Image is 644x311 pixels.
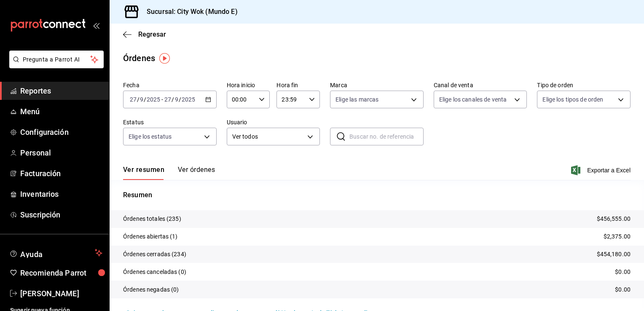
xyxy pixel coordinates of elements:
input: -- [129,96,137,103]
label: Hora fin [276,82,320,88]
label: Tipo de orden [537,82,631,88]
span: / [137,96,140,103]
button: open_drawer_menu [93,22,99,29]
span: Pregunta a Parrot AI [23,55,91,64]
input: ---- [146,96,161,103]
span: Elige los canales de venta [439,95,507,104]
span: Facturación [20,168,102,179]
p: Resumen [123,190,631,200]
p: Órdenes totales (235) [123,214,181,223]
span: Regresar [138,30,166,38]
span: / [172,96,174,103]
label: Canal de venta [434,82,527,88]
label: Usuario [227,119,320,125]
span: Menú [20,106,102,117]
span: Elige los estatus [129,132,172,141]
div: Órdenes [123,52,155,64]
button: Regresar [123,30,166,38]
button: Ver resumen [123,166,164,180]
div: navigation tabs [123,166,215,180]
input: -- [140,96,144,103]
span: / [179,96,181,103]
span: Inventarios [20,188,102,200]
span: Elige los tipos de orden [542,95,603,104]
span: Elige las marcas [335,95,378,104]
label: Marca [330,82,424,88]
span: Reportes [20,85,102,97]
p: Órdenes abiertas (1) [123,232,178,241]
a: Pregunta a Parrot AI [6,61,104,70]
label: Fecha [123,82,217,88]
button: Pregunta a Parrot AI [9,51,104,68]
span: Recomienda Parrot [20,267,102,279]
p: $2,375.00 [604,232,631,241]
span: Configuración [20,126,102,138]
p: $456,555.00 [597,214,631,223]
img: Tooltip marker [159,53,170,64]
label: Estatus [123,119,217,125]
input: ---- [181,96,196,103]
p: Órdenes negadas (0) [123,285,179,294]
p: $0.00 [615,285,631,294]
button: Ver órdenes [178,166,215,180]
input: -- [164,96,172,103]
p: Órdenes canceladas (0) [123,268,186,276]
span: Suscripción [20,209,102,220]
p: $454,180.00 [597,250,631,259]
p: Órdenes cerradas (234) [123,250,186,259]
span: [PERSON_NAME] [20,288,102,299]
label: Hora inicio [227,82,270,88]
button: Exportar a Excel [573,165,631,175]
span: Ayuda [20,248,91,258]
h3: Sucursal: City Wok (Mundo E) [140,7,238,17]
input: -- [174,96,179,103]
input: Buscar no. de referencia [349,128,424,145]
span: Personal [20,147,102,158]
span: / [144,96,146,103]
span: Ver todos [232,132,305,141]
span: - [161,96,163,103]
p: $0.00 [615,268,631,276]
